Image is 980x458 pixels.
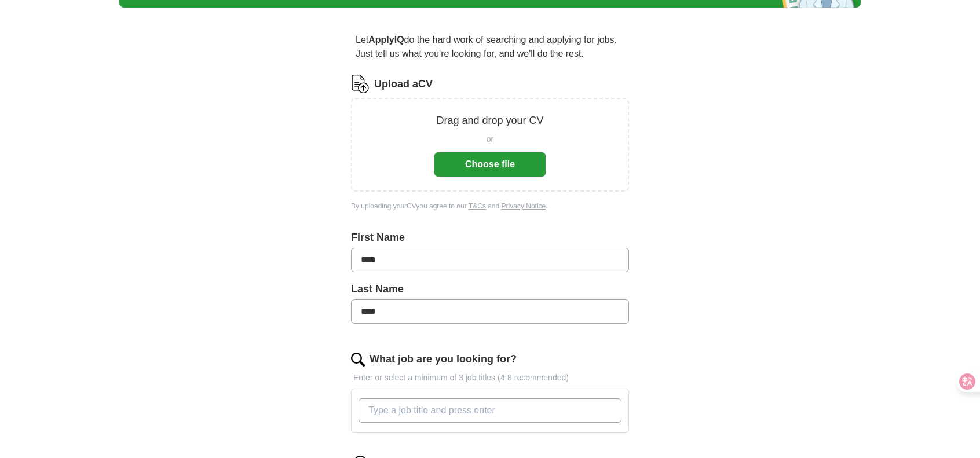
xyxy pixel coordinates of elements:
p: Drag and drop your CV [436,113,543,129]
label: Upload a CV [374,76,433,92]
strong: ApplyIQ [368,35,404,45]
p: Enter or select a minimum of 3 job titles (4-8 recommended) [351,372,629,384]
label: First Name [351,230,629,246]
p: Let do the hard work of searching and applying for jobs. Just tell us what you're looking for, an... [351,28,629,65]
label: Last Name [351,281,629,297]
img: CV Icon [351,75,370,93]
img: search.png [351,353,365,367]
a: Privacy Notice [502,202,546,210]
div: By uploading your CV you agree to our and . [351,201,629,211]
a: T&Cs [469,202,486,210]
input: Type a job title and press enter [359,398,621,423]
span: or [487,133,493,145]
label: What job are you looking for? [370,351,517,367]
button: Choose file [434,152,546,177]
